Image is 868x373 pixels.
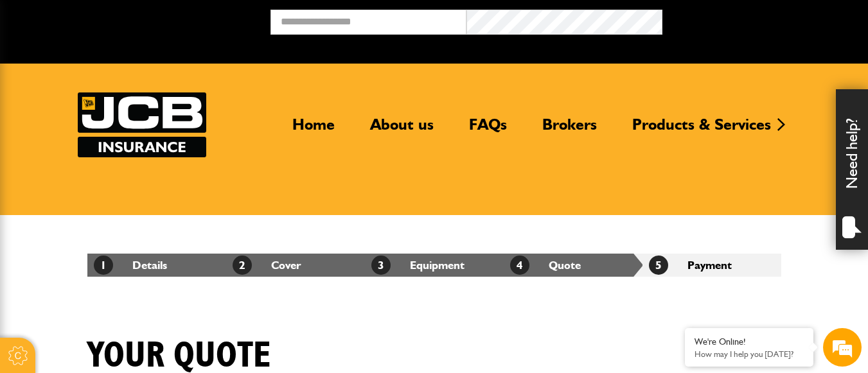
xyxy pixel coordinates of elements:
span: 3 [371,256,391,275]
a: FAQs [459,115,517,144]
a: Home [283,115,344,144]
a: 1Details [94,258,167,272]
span: 1 [94,256,113,275]
a: Brokers [533,115,607,144]
a: 2Cover [233,258,301,272]
a: JCB Insurance Services [78,92,206,157]
p: How may I help you today? [695,349,804,359]
button: Broker Login [662,10,858,30]
div: Need help? [836,89,868,250]
span: 2 [233,256,252,275]
a: Products & Services [623,115,781,144]
span: 4 [510,256,529,275]
li: Quote [504,254,642,277]
div: We're Online! [695,336,804,347]
a: 3Equipment [371,258,465,272]
a: About us [360,115,443,144]
li: Payment [642,254,781,277]
img: JCB Insurance Services logo [78,92,206,157]
span: 5 [649,256,668,275]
